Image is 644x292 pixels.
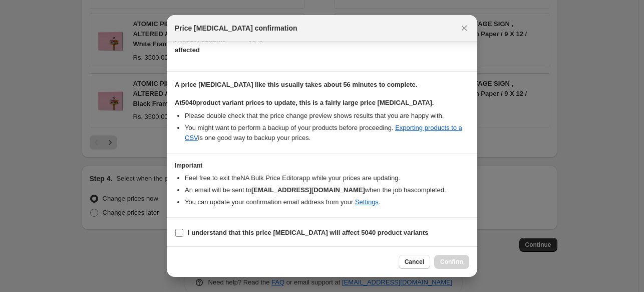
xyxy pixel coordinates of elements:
[355,198,379,206] a: Settings
[185,185,469,195] li: An email will be sent to when the job has completed .
[188,229,429,236] b: I understand that this price [MEDICAL_DATA] will affect 5040 product variants
[185,111,469,121] li: Please double check that the price change preview shows results that you are happy with.
[405,258,424,266] span: Cancel
[457,21,471,35] button: Close
[175,162,469,170] h3: Important
[175,81,417,88] b: A price [MEDICAL_DATA] like this usually takes about 56 minutes to complete.
[185,124,462,141] a: Exporting products to a CSV
[399,255,430,269] button: Cancel
[185,197,469,207] li: You can update your confirmation email address from your .
[185,173,469,183] li: Feel free to exit the NA Bulk Price Editor app while your prices are updating.
[185,123,469,143] li: You might want to perform a backup of your products before proceeding. is one good way to backup ...
[175,99,434,106] b: At 5040 product variant prices to update, this is a fairly large price [MEDICAL_DATA].
[251,186,365,194] b: [EMAIL_ADDRESS][DOMAIN_NAME]
[175,23,297,33] span: Price [MEDICAL_DATA] confirmation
